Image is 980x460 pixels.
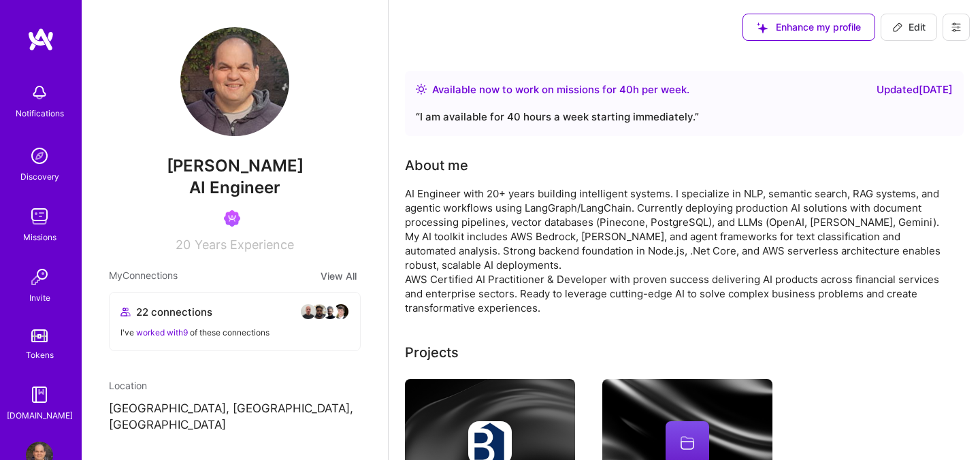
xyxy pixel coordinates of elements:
[26,263,53,291] img: Invite
[757,20,861,34] span: Enhance my profile
[892,20,926,34] span: Edit
[136,305,212,319] span: 22 connections
[311,303,327,320] img: avatar
[109,156,361,176] span: [PERSON_NAME]
[316,268,361,284] button: View All
[300,303,316,320] img: avatar
[189,178,280,197] span: AI Engineer
[322,303,338,320] img: avatar
[29,291,50,305] div: Invite
[26,203,53,230] img: teamwork
[16,106,64,120] div: Notifications
[176,237,191,252] span: 20
[877,82,953,98] div: Updated [DATE]
[224,210,240,227] img: Been on Mission
[136,327,188,338] span: worked with 9
[742,14,875,41] button: Enhance my profile
[405,342,459,363] div: Projects
[120,325,349,340] div: I've of these connections
[26,79,53,106] img: bell
[757,22,768,33] i: icon SuggestedTeams
[619,83,633,96] span: 40
[26,142,53,169] img: discovery
[23,230,56,244] div: Missions
[26,381,53,408] img: guide book
[405,155,468,176] div: About me
[109,268,178,284] span: My Connections
[432,82,689,98] div: Available now to work on missions for h per week .
[27,27,54,52] img: logo
[416,109,953,125] div: “ I am available for 40 hours a week starting immediately. ”
[7,408,73,423] div: [DOMAIN_NAME]
[180,27,289,136] img: User Avatar
[26,348,54,362] div: Tokens
[20,169,59,184] div: Discovery
[416,84,427,95] img: Availability
[120,307,131,317] i: icon Collaborator
[881,14,937,41] button: Edit
[405,186,949,315] div: AI Engineer with 20+ years building intelligent systems. I specialize in NLP, semantic search, RA...
[195,237,294,252] span: Years Experience
[333,303,349,320] img: avatar
[109,292,361,351] button: 22 connectionsavataravataravataravatarI've worked with9 of these connections
[109,378,361,393] div: Location
[109,401,361,433] p: [GEOGRAPHIC_DATA], [GEOGRAPHIC_DATA], [GEOGRAPHIC_DATA]
[31,329,48,342] img: tokens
